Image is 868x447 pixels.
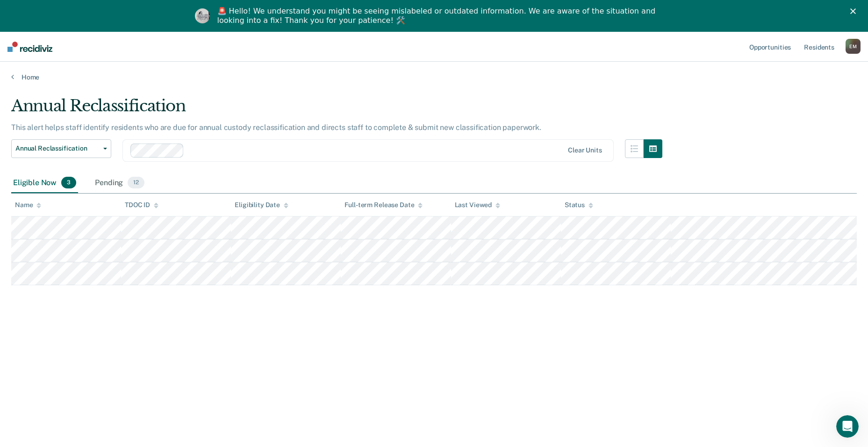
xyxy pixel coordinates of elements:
span: 12 [128,177,144,189]
iframe: Intercom live chat [836,415,859,438]
span: Annual Reclassification [15,144,100,152]
div: E M [846,39,861,54]
a: Residents [802,32,836,62]
div: Eligible Now3 [11,173,78,194]
img: Recidiviz [7,42,52,52]
div: Close [850,8,860,14]
div: Eligibility Date [235,201,288,209]
div: Pending12 [93,173,146,194]
a: Opportunities [747,32,793,62]
div: Name [15,201,41,209]
div: Status [565,201,593,209]
div: Clear units [568,146,602,154]
p: This alert helps staff identify residents who are due for annual custody reclassification and dir... [11,123,541,132]
div: Annual Reclassification [11,96,662,123]
img: Profile image for Kim [195,8,210,23]
div: Full-term Release Date [344,201,423,209]
button: EM [846,39,861,54]
button: Annual Reclassification [11,139,111,158]
span: 3 [61,177,76,189]
div: Last Viewed [455,201,500,209]
a: Home [11,73,857,81]
div: TDOC ID [125,201,158,209]
div: 🚨 Hello! We understand you might be seeing mislabeled or outdated information. We are aware of th... [217,7,659,25]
